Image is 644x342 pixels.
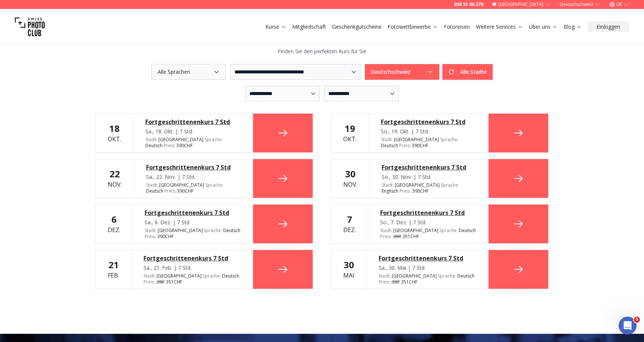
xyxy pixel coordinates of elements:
[204,227,222,234] span: Sprache :
[145,227,157,234] span: Stadt :
[146,182,241,194] div: [GEOGRAPHIC_DATA] 390 CHF
[391,279,409,285] span: 351
[111,213,117,225] b: 6
[588,22,629,32] button: Einloggen
[108,259,119,280] div: Feb.
[442,64,493,80] button: Alle Städte
[108,168,122,189] div: Nov.
[379,273,476,285] div: [GEOGRAPHIC_DATA] CHF
[146,188,163,194] span: Deutsch
[380,233,392,240] span: Preis :
[347,213,352,225] b: 7
[379,273,391,279] span: Stadt :
[382,163,476,172] a: Fortgeschrittenenkurs 7 Std
[441,182,459,188] span: Sprache :
[381,117,476,126] a: Fortgeschrittenenkurs 7 Std
[145,128,241,135] div: Sa., 18. Okt. | 7 Std.
[143,264,241,272] div: Sa., 21. Feb. | 7 Std.
[476,23,523,31] a: Weitere Services
[146,173,241,181] div: Sa., 22. Nov. | 7 Std.
[440,136,458,143] span: Sprache :
[381,128,476,135] div: So., 19. Okt. | 7 Std.
[109,122,120,134] b: 18
[344,259,354,271] b: 30
[343,168,357,189] div: Nov.
[379,264,476,272] div: Sa., 30. Mai | 7 Std.
[145,233,156,240] span: Preis :
[382,173,476,181] div: So., 30. Nov. | 7 Std.
[329,22,385,32] button: Geschenkgutscheine
[619,317,637,335] iframe: Intercom live chat
[203,273,221,279] span: Sprache :
[382,182,394,188] span: Stadt :
[143,273,155,279] span: Stadt :
[473,22,526,32] button: Weitere Services
[399,142,411,149] span: Preis :
[223,228,240,234] span: Deutsch
[164,188,176,194] span: Preis :
[457,273,474,279] span: Deutsch
[382,188,398,194] span: Englisch
[365,64,439,80] button: Deutschschweiz
[108,213,120,234] div: Dez.
[145,219,241,226] div: Sa., 6. Dez. | 7 Std.
[454,1,483,7] a: 058 51 00 270
[205,136,223,143] span: Sprache :
[262,22,289,32] button: Kurse
[379,279,390,285] span: Preis :
[400,188,411,194] span: Preis :
[343,259,354,280] div: Mai
[156,279,174,285] span: 351
[561,22,585,32] button: Blog
[380,208,476,217] a: Fortgeschrittenenkurs 7 Std
[385,22,441,32] button: Fotowettbewerbe
[143,254,241,263] a: Fortgeschrittenenkurs 7 Std
[634,317,640,323] span: 5
[380,228,476,240] div: [GEOGRAPHIC_DATA] CHF
[143,273,241,285] div: [GEOGRAPHIC_DATA] CHF
[343,213,356,234] div: Dez.
[393,233,410,240] span: 351
[459,228,476,234] span: Deutsch
[15,12,45,42] img: Swiss photo club
[438,273,456,279] span: Sprache :
[563,23,582,31] a: Blog
[151,64,226,80] button: Alle Sprachen
[379,254,476,263] a: Fortgeschrittenenkurs 7 Std
[439,227,458,234] span: Sprache :
[380,227,392,234] span: Stadt :
[164,142,175,149] span: Preis :
[145,137,241,149] div: [GEOGRAPHIC_DATA] 390 CHF
[332,23,382,31] a: Geschenkgutscheine
[388,23,438,31] a: Fotowettbewerbe
[441,22,473,32] button: Fotoreisen
[343,123,357,143] div: Okt.
[145,208,241,217] a: Fortgeschrittenenkurs 7 Std
[345,122,355,134] b: 19
[393,234,401,240] span: 390
[108,259,119,271] b: 21
[292,23,326,31] a: Mitgliedschaft
[146,163,241,172] div: Fortgeschrittenenkurs 7 Std
[345,168,356,180] b: 30
[265,23,286,31] a: Kurse
[526,22,561,32] button: Über uns
[444,23,470,31] a: Fotoreisen
[391,279,400,285] span: 390
[145,228,241,240] div: [GEOGRAPHIC_DATA] 390 CHF
[108,123,121,143] div: Okt.
[145,136,157,143] span: Stadt :
[529,23,558,31] a: Über uns
[156,279,165,285] span: 390
[145,143,162,149] span: Deutsch
[222,273,239,279] span: Deutsch
[110,168,120,180] b: 22
[143,279,155,285] span: Preis :
[205,182,224,188] span: Sprache :
[145,117,241,126] a: Fortgeschrittenenkurs 7 Std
